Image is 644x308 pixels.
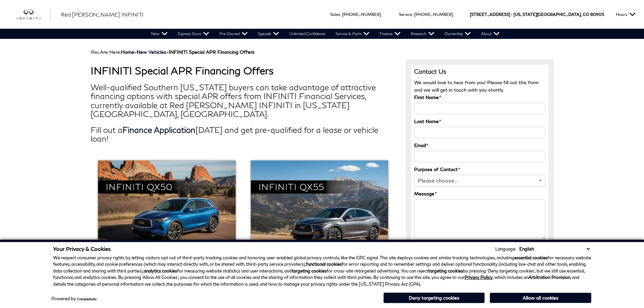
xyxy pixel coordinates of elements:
div: Language: [495,247,516,251]
span: > [137,49,255,55]
label: Purpose of Contact [414,166,460,173]
span: Your Privacy & Cookies [53,245,111,252]
div: Powered by [51,297,97,301]
a: Ownership [439,29,476,39]
strong: targeting cookies [292,268,327,274]
label: Email [414,142,428,149]
a: Home [121,49,134,55]
img: INFINITI [17,9,51,20]
a: Pre-Owned [214,29,253,39]
label: Message [414,190,437,197]
a: infiniti [17,9,51,20]
h2: Well-qualified Southern [US_STATE] buyers can take advantage of attractive financing options with... [91,83,396,119]
span: Service [399,12,412,17]
a: Privacy Policy [464,275,493,280]
h3: Contact Us [414,68,546,75]
label: First Name [414,94,441,101]
p: We respect consumer privacy rights by letting visitors opt out of third-party tracking cookies an... [53,255,591,288]
a: [PHONE_NUMBER] [414,12,453,17]
strong: Arbitration Provision [528,275,570,280]
span: We would love to hear from you! Please fill out this form and we will get in touch with you shortly. [414,79,539,93]
span: Red [PERSON_NAME] INFINITI [61,11,144,18]
strong: targeting cookies [428,268,463,274]
strong: analytics cookies [144,268,177,274]
select: Language Select [518,245,591,252]
h2: Fill out a [DATE] and get pre-qualified for a lease or vehicle loan! [91,125,396,143]
strong: INFINITI Special APR Financing Offers [169,49,255,55]
a: Finance [375,29,406,39]
a: New [146,29,173,39]
strong: essential cookies [514,255,548,260]
label: Last Name [414,118,441,125]
nav: Main Navigation [146,29,505,39]
a: About [476,29,505,39]
a: Unlimited Confidence [284,29,330,39]
span: Sales [330,12,340,17]
span: : [412,12,413,17]
img: New 2025 INFINITI QX50 [98,161,235,252]
h1: INFINITI Special APR Financing Offers [91,65,396,76]
a: Express Store [173,29,214,39]
span: : [340,12,341,17]
a: ComplyAuto [77,297,97,301]
img: New 2025 INFINITI QX55 [251,161,388,252]
div: Breadcrumbs [91,49,554,55]
a: Service & Parts [330,29,375,39]
span: You Are Here: [91,49,255,55]
a: Specials [253,29,284,39]
button: Deny targeting cookies [383,292,485,303]
a: [STREET_ADDRESS] • [US_STATE][GEOGRAPHIC_DATA], CO 80905 [470,12,604,17]
button: Allow all cookies [490,293,591,303]
span: > [121,49,255,55]
a: Red [PERSON_NAME] INFINITI [61,10,144,19]
a: Finance Application [122,125,195,135]
strong: functional cookies [306,261,342,267]
a: Research [406,29,439,39]
a: [PHONE_NUMBER] [342,12,381,17]
a: New Vehicles [137,49,166,55]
